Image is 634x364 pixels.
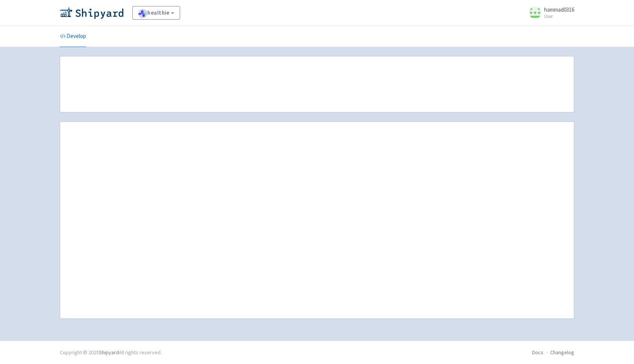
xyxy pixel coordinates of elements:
div: Copyright © 2025 All rights reserved. [60,349,162,356]
img: Shipyard logo [60,7,123,19]
a: healthie [132,6,180,20]
a: Shipyard [99,349,119,356]
span: hammad0316 [544,6,574,13]
a: hammad0316 User [525,7,574,19]
a: Develop [60,26,86,47]
small: User [544,14,574,19]
a: Changelog [550,349,574,356]
a: Docs [532,349,543,356]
